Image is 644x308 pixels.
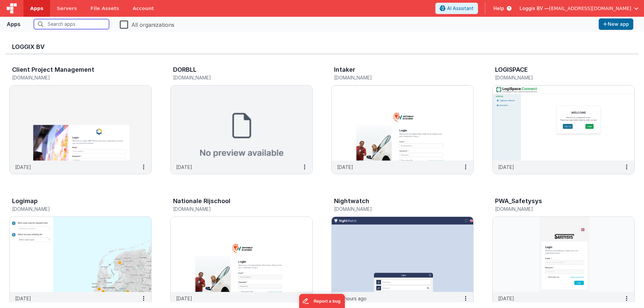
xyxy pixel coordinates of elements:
iframe: Marker.io feedback button [299,294,345,308]
h3: Nationale Rijschool [173,198,230,204]
span: Help [493,5,504,12]
p: [DATE] [176,295,192,302]
h5: [DOMAIN_NAME] [173,75,296,80]
h5: [DOMAIN_NAME] [334,75,457,80]
h3: Nightwatch [334,198,369,204]
h3: Loggix BV [12,44,632,50]
span: Apps [30,5,43,12]
h3: Intaker [334,66,355,73]
span: File Assets [91,5,119,12]
button: Loggix BV — [EMAIL_ADDRESS][DOMAIN_NAME] [520,5,639,12]
h3: PWA_Safetysys [495,198,542,204]
p: 20 hours ago [337,295,367,302]
h5: [DOMAIN_NAME] [12,206,135,211]
h5: [DOMAIN_NAME] [495,206,618,211]
p: [DATE] [15,295,31,302]
span: Loggix BV — [520,5,549,12]
h5: [DOMAIN_NAME] [334,206,457,211]
p: [DATE] [498,295,514,302]
input: Search apps [34,19,109,29]
h3: Logimap [12,198,38,204]
span: Servers [57,5,77,12]
p: [DATE] [15,164,31,171]
h5: [DOMAIN_NAME] [12,75,135,80]
p: [DATE] [176,164,192,171]
label: All organizations [120,19,174,29]
h3: Client Project Management [12,66,94,73]
h5: [DOMAIN_NAME] [495,75,618,80]
div: Apps [7,20,20,28]
span: AI Assistant [447,5,474,12]
button: New app [599,18,633,30]
h3: DORBLL [173,66,197,73]
h5: [DOMAIN_NAME] [173,206,296,211]
button: AI Assistant [435,3,478,14]
h3: LOGISPACE [495,66,528,73]
p: [DATE] [498,164,514,171]
span: [EMAIL_ADDRESS][DOMAIN_NAME] [549,5,631,12]
p: [DATE] [337,164,353,171]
